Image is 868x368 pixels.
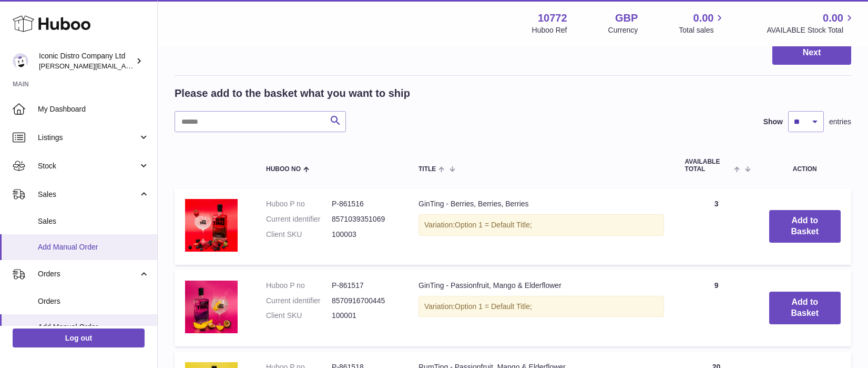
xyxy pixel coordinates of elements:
span: Sales [38,190,138,200]
button: Add to Basket [769,210,841,243]
strong: GBP [615,11,638,25]
dd: 8570916700445 [332,296,397,306]
dt: Huboo P no [266,281,332,291]
span: Huboo no [266,166,301,173]
div: Variation: [418,214,664,236]
td: GinTing - Passionfruit, Mango & Elderflower [408,270,675,346]
span: Total sales [679,25,726,35]
button: Next [772,41,851,65]
span: AVAILABLE Total [685,158,732,172]
span: Sales [38,216,149,226]
span: My Dashboard [38,104,149,114]
span: Add Manual Order [38,322,149,332]
span: entries [829,117,851,127]
span: Option 1 = Default Title; [455,221,532,229]
span: Stock [38,161,138,171]
dd: 100001 [332,311,397,321]
span: Title [418,166,436,173]
img: GinTing - Berries, Berries, Berries [185,199,238,252]
a: 0.00 Total sales [679,11,726,35]
strong: 10772 [538,11,567,25]
td: GinTing - Berries, Berries, Berries [408,188,675,265]
dd: 8571039351069 [332,214,397,224]
div: Iconic Distro Company Ltd [39,51,134,71]
span: AVAILABLE Stock Total [767,25,855,35]
div: Huboo Ref [532,25,567,35]
span: 0.00 [823,11,843,25]
dt: Client SKU [266,311,332,321]
span: Orders [38,296,149,306]
a: Log out [13,329,145,347]
span: 0.00 [693,11,714,25]
dt: Current identifier [266,214,332,224]
div: Currency [608,25,638,35]
dt: Current identifier [266,296,332,306]
h2: Please add to the basket what you want to ship [175,86,410,101]
th: Action [759,148,851,183]
dd: P-861517 [332,281,397,291]
button: Add to Basket [769,292,841,324]
label: Show [763,117,783,127]
td: 3 [675,188,759,265]
a: 0.00 AVAILABLE Stock Total [767,11,855,35]
span: Listings [38,133,138,143]
dd: 100003 [332,230,397,240]
div: Variation: [418,296,664,317]
span: Orders [38,269,138,279]
dd: P-861516 [332,199,397,209]
dt: Client SKU [266,230,332,240]
span: Add Manual Order [38,242,149,252]
td: 9 [675,270,759,346]
img: paul@iconicdistro.com [13,53,28,69]
dt: Huboo P no [266,199,332,209]
span: Option 1 = Default Title; [455,302,532,311]
img: GinTing - Passionfruit, Mango & Elderflower [185,281,238,333]
span: [PERSON_NAME][EMAIL_ADDRESS][DOMAIN_NAME] [39,62,211,70]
